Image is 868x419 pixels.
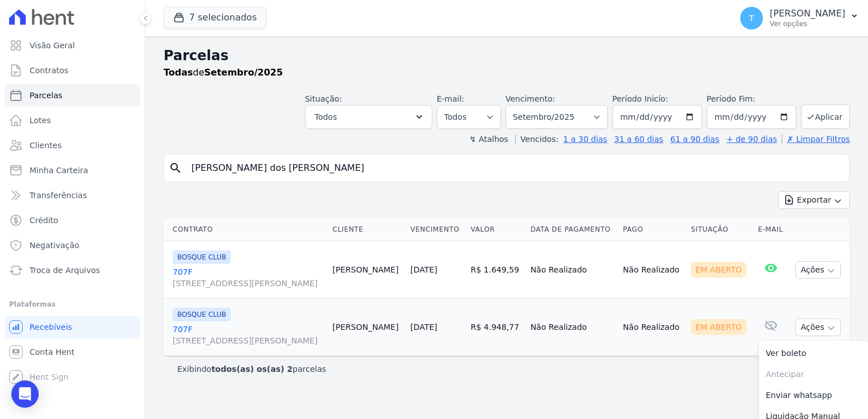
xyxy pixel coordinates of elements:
[30,115,51,126] span: Lotes
[173,335,323,346] span: [STREET_ADDRESS][PERSON_NAME]
[410,322,437,332] a: [DATE]
[749,14,754,22] span: T
[691,319,746,335] div: Em Aberto
[526,299,619,356] td: Não Realizado
[466,241,526,299] td: R$ 1.649,59
[5,234,140,257] a: Negativação
[315,110,337,124] span: Todos
[691,262,746,278] div: Em Aberto
[5,209,140,232] a: Crédito
[5,59,140,82] a: Contratos
[619,299,687,356] td: Não Realizado
[211,364,293,374] b: todos(as) os(as) 2
[731,2,868,34] button: T [PERSON_NAME] Ver opções
[526,241,619,299] td: Não Realizado
[469,135,508,144] label: ↯ Atalhos
[5,134,140,157] a: Clientes
[801,104,850,129] button: Aplicar
[5,259,140,282] a: Troca de Arquivos
[759,343,868,364] a: Ver boleto
[164,67,193,78] strong: Todas
[753,218,789,241] th: E-mail
[185,157,845,179] input: Buscar por nome do lote ou do cliente
[9,298,136,311] div: Plataformas
[30,240,80,251] span: Negativação
[406,218,466,241] th: Vencimento
[670,135,719,144] a: 61 a 90 dias
[5,84,140,107] a: Parcelas
[30,40,75,51] span: Visão Geral
[305,94,342,103] label: Situação:
[11,380,39,408] div: Open Intercom Messenger
[506,94,555,103] label: Vencimento:
[770,19,845,28] p: Ver opções
[564,135,607,144] a: 1 a 30 dias
[686,218,753,241] th: Situação
[466,218,526,241] th: Valor
[619,218,687,241] th: Pago
[5,184,140,207] a: Transferências
[707,93,796,105] label: Período Fim:
[619,241,687,299] td: Não Realizado
[173,308,231,321] span: BOSQUE CLUB
[164,45,850,66] h2: Parcelas
[5,316,140,338] a: Recebíveis
[30,140,61,151] span: Clientes
[30,215,59,226] span: Crédito
[410,265,437,274] a: [DATE]
[727,135,777,144] a: + de 90 dias
[173,324,323,346] a: 707F[STREET_ADDRESS][PERSON_NAME]
[30,346,74,358] span: Conta Hent
[164,66,283,79] p: de
[437,94,465,103] label: E-mail:
[177,363,326,375] p: Exibindo parcelas
[5,341,140,363] a: Conta Hent
[5,34,140,57] a: Visão Geral
[612,94,668,103] label: Período Inicío:
[778,191,850,209] button: Exportar
[30,65,68,76] span: Contratos
[328,218,406,241] th: Cliente
[30,265,100,276] span: Troca de Arquivos
[782,135,850,144] a: ✗ Limpar Filtros
[30,165,88,176] span: Minha Carteira
[173,266,323,289] a: 707F[STREET_ADDRESS][PERSON_NAME]
[328,299,406,356] td: [PERSON_NAME]
[5,109,140,132] a: Lotes
[466,299,526,356] td: R$ 4.948,77
[328,241,406,299] td: [PERSON_NAME]
[5,159,140,182] a: Minha Carteira
[164,7,266,28] button: 7 selecionados
[795,261,841,279] button: Ações
[770,8,845,19] p: [PERSON_NAME]
[205,67,283,78] strong: Setembro/2025
[515,135,558,144] label: Vencidos:
[526,218,619,241] th: Data de Pagamento
[169,161,182,175] i: search
[173,250,231,264] span: BOSQUE CLUB
[305,105,432,129] button: Todos
[173,278,323,289] span: [STREET_ADDRESS][PERSON_NAME]
[614,135,663,144] a: 31 a 60 dias
[164,218,328,241] th: Contrato
[795,319,841,336] button: Ações
[30,190,87,201] span: Transferências
[30,90,62,101] span: Parcelas
[30,321,72,333] span: Recebíveis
